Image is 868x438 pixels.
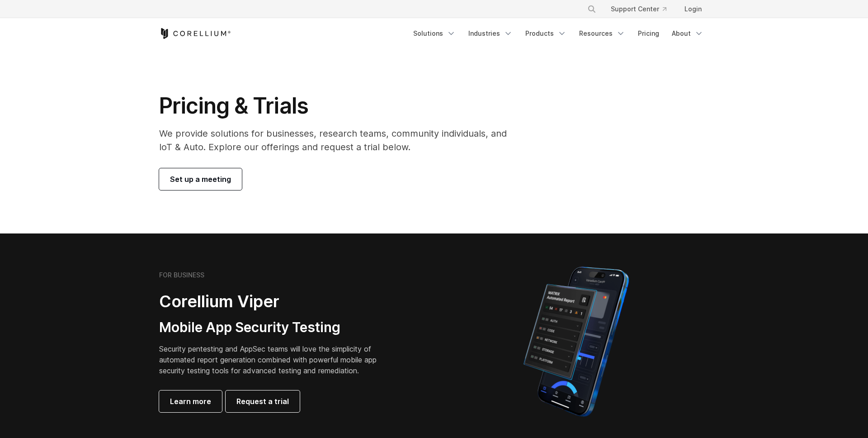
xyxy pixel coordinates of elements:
a: Industries [463,25,518,42]
a: Set up a meeting [159,168,242,190]
span: Set up a meeting [170,174,231,185]
h2: Corellium Viper [159,291,391,312]
div: Navigation Menu [576,1,709,17]
a: Request a trial [226,390,300,412]
a: Products [520,25,572,42]
h3: Mobile App Security Testing [159,319,391,336]
a: Pricing [632,25,665,42]
button: Search [584,1,600,17]
a: About [666,25,709,42]
a: Resources [574,25,631,42]
span: Learn more [170,396,211,407]
p: We provide solutions for businesses, research teams, community individuals, and IoT & Auto. Explo... [159,127,519,154]
div: Navigation Menu [408,25,709,42]
p: Security pentesting and AppSec teams will love the simplicity of automated report generation comb... [159,343,391,376]
h1: Pricing & Trials [159,92,519,119]
a: Support Center [604,1,674,17]
a: Learn more [159,390,222,412]
a: Corellium Home [159,28,231,39]
h6: FOR BUSINESS [159,271,204,279]
a: Solutions [408,25,461,42]
a: Login [677,1,709,17]
span: Request a trial [236,396,289,407]
img: Corellium MATRIX automated report on iPhone showing app vulnerability test results across securit... [508,262,644,421]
